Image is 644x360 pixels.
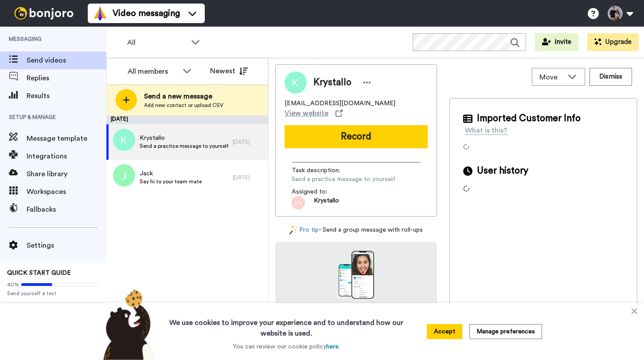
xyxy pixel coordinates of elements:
button: Manage preferences [469,324,542,339]
div: [DATE] [233,174,264,181]
span: Workspaces [27,186,106,197]
a: View website [285,108,343,119]
span: Share library [27,169,106,179]
button: Newest [203,62,254,80]
h3: We use cookies to improve your experience and to understand how our website is used. [160,312,412,339]
span: Add new contact or upload CSV [144,102,223,109]
span: Send a new message [144,91,223,102]
span: Imported Customer Info [477,112,581,125]
img: j.png [113,164,135,186]
span: Send yourself a test [7,290,99,297]
span: Video messaging [113,7,180,20]
div: [DATE] [233,138,264,146]
span: Settings [27,240,106,251]
span: Krystallo [313,76,351,89]
span: Jack [140,169,202,178]
a: here [326,344,339,350]
span: Krystallo [140,134,228,142]
div: All members [128,66,178,77]
img: vm-color.svg [93,6,107,20]
span: Replies [27,73,106,83]
a: Pro tip [289,225,319,235]
span: [EMAIL_ADDRESS][DOMAIN_NAME] [285,99,395,108]
div: - Send a group message with roll-ups [275,225,437,235]
span: 40% [7,281,19,288]
span: Move [539,72,563,83]
img: magic-wand.svg [289,225,297,235]
span: User history [477,164,528,178]
button: Upgrade [587,33,639,51]
span: All [127,37,187,48]
span: Assigned to: [292,187,354,196]
button: Dismiss [589,68,632,86]
span: Message template [27,133,106,144]
span: Send a practice message to yourself [292,175,395,184]
img: bj-logo-header-white.svg [11,7,77,20]
div: What is this? [465,125,507,136]
span: View website [285,108,328,119]
span: QUICK START GUIDE [7,270,71,276]
button: Accept [427,324,462,339]
button: Invite [535,33,578,51]
span: Krystallo [314,196,339,210]
img: k.png [113,129,135,151]
span: Send a practice message to yourself [140,142,228,150]
span: Task description : [292,166,354,175]
span: Results [27,91,106,101]
span: Send videos [27,55,106,66]
div: [DATE] [106,115,268,124]
span: Fallbacks [27,204,106,215]
img: download [339,251,374,299]
p: You can review our cookie policy . [233,342,340,351]
button: Record [285,125,428,148]
img: Image of Krystallo [285,71,307,94]
span: Integrations [27,151,106,162]
span: Say hi to your team mate [140,178,202,185]
img: bear-with-cookie.png [95,289,161,360]
img: ks.png [292,196,305,210]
